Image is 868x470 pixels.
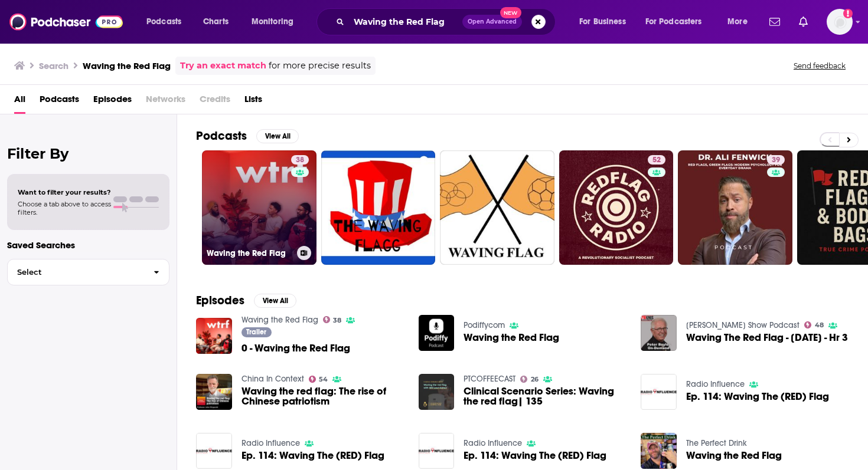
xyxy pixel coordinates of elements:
img: Ep. 114: Waving The (RED) Flag [641,374,677,410]
a: 39 [767,155,785,165]
a: Podiffycom [464,320,505,330]
a: 38Waving the Red Flag [202,150,316,265]
a: Radio Influence [464,438,522,448]
img: Clinical Scenario Series: Waving the red flag| 135 [419,374,455,410]
h3: Waving the Red Flag [207,248,292,258]
a: 54 [309,376,328,383]
a: Episodes [93,90,132,114]
svg: Add a profile image [843,9,853,18]
a: Waving The Red Flag - Mar 13, 2019 - Hr 3 [686,333,848,343]
span: Monitoring [252,14,293,30]
a: Waving the Red Flag [242,315,318,325]
button: View All [254,294,296,308]
h3: Waving the Red Flag [83,60,171,71]
a: Ep. 114: Waving The (RED) Flag [464,451,606,461]
button: open menu [638,12,719,31]
img: Waving the Red Flag [641,433,677,469]
img: 0 - Waving the Red Flag [196,318,232,354]
a: The Perfect Drink [686,438,747,448]
a: EpisodesView All [196,293,296,308]
span: for more precise results [269,59,371,73]
img: User Profile [827,9,853,35]
a: Waving the Red Flag [464,333,559,343]
span: New [500,7,521,18]
input: Search podcasts, credits, & more... [349,12,462,31]
span: 48 [815,323,824,328]
a: 48 [804,321,824,328]
button: open menu [243,12,309,31]
button: Open AdvancedNew [462,15,522,29]
span: For Podcasters [645,14,702,30]
span: For Business [579,14,626,30]
span: Waving The Red Flag - [DATE] - Hr 3 [686,333,848,343]
h2: Episodes [196,293,244,308]
a: 38 [323,316,342,323]
span: Open Advanced [468,19,517,25]
a: Charts [195,12,236,31]
a: Ep. 114: Waving The (RED) Flag [686,392,829,402]
img: Ep. 114: Waving The (RED) Flag [196,433,232,469]
button: View All [256,129,299,143]
button: Send feedback [790,61,849,71]
span: Podcasts [146,14,181,30]
button: Show profile menu [827,9,853,35]
span: 38 [333,318,341,323]
a: Try an exact match [180,59,266,73]
h2: Filter By [7,145,169,162]
span: More [727,14,748,30]
span: Credits [200,90,230,114]
a: 38 [291,155,309,165]
div: Search podcasts, credits, & more... [328,8,567,35]
span: Want to filter your results? [18,188,111,196]
span: Logged in as megcassidy [827,9,853,35]
img: Ep. 114: Waving The (RED) Flag [419,433,455,469]
a: PTCOFFEECAST [464,374,515,384]
button: open menu [719,12,762,31]
button: open menu [571,12,641,31]
span: 0 - Waving the Red Flag [242,343,350,353]
span: 52 [652,155,661,166]
a: Show notifications dropdown [794,12,812,32]
a: 26 [520,376,539,383]
a: Ep. 114: Waving The (RED) Flag [242,451,384,461]
span: 38 [296,155,304,166]
a: Waving the Red Flag [686,451,782,461]
p: Saved Searches [7,239,169,251]
a: Lists [244,90,262,114]
span: Networks [146,90,185,114]
span: Podcasts [40,90,79,114]
span: 39 [772,155,780,166]
a: China In Context [242,374,304,384]
button: open menu [138,12,197,31]
a: 39 [678,150,792,265]
img: Waving the Red Flag [419,315,455,351]
span: All [14,90,25,114]
img: Podchaser - Follow, Share and Rate Podcasts [9,11,123,33]
span: Choose a tab above to access filters. [18,200,111,216]
a: Peter Boyles Show Podcast [686,320,800,330]
a: Radio Influence [686,379,745,389]
a: PodcastsView All [196,129,299,143]
a: Clinical Scenario Series: Waving the red flag| 135 [464,386,626,406]
img: Waving the red flag: The rise of Chinese patriotism [196,374,232,410]
a: Waving the red flag: The rise of Chinese patriotism [242,386,404,406]
span: 26 [531,377,539,382]
span: 54 [319,377,328,382]
h2: Podcasts [196,129,247,143]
